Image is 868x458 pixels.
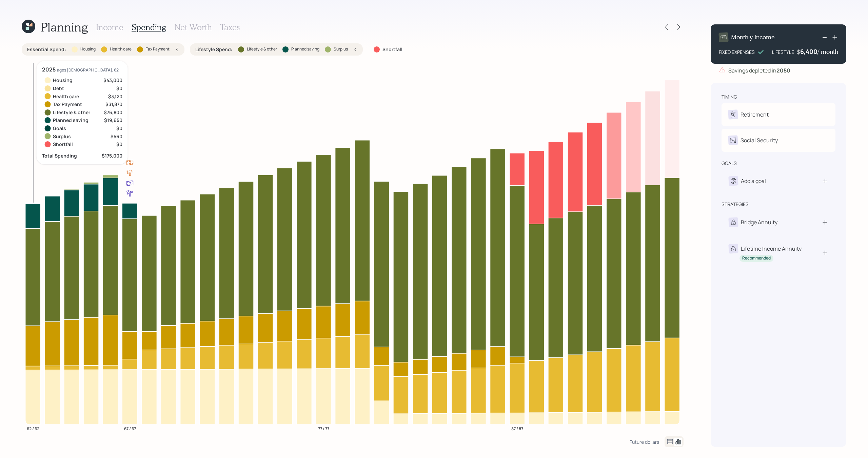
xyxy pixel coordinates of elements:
h3: Taxes [220,22,240,32]
h4: / month [817,48,838,56]
h4: Monthly Income [731,34,775,41]
tspan: 67 / 67 [124,425,136,431]
div: Lifetime Income Annuity [741,245,802,253]
div: strategies [722,201,749,208]
label: Planned saving [291,46,319,52]
div: Add a goal [741,177,766,185]
tspan: 87 / 87 [511,425,523,431]
h4: $ [797,48,800,56]
tspan: 62 / 62 [27,425,39,431]
div: timing [722,93,737,100]
div: 6,400 [800,47,817,56]
label: Tax Payment [146,46,170,52]
b: 2050 [776,67,790,74]
div: Retirement [741,110,769,119]
h3: Income [96,22,123,32]
div: Future dollars [630,439,659,445]
h1: Planning [41,20,88,34]
label: Housing [80,46,96,52]
div: goals [722,160,737,167]
div: Bridge Annuity [741,218,777,226]
label: Health care [110,46,132,52]
div: Recommended [742,255,771,261]
label: Lifestyle & other [247,46,277,52]
div: LIFESTYLE [772,48,794,56]
label: Surplus [334,46,348,52]
div: Savings depleted in [728,66,790,75]
label: Lifestyle Spend : [195,46,233,53]
tspan: 77 / 77 [318,425,329,431]
div: Social Security [741,136,778,144]
label: Essential Spend : [27,46,66,53]
label: Shortfall [382,46,402,53]
h3: Spending [132,22,166,32]
div: FIXED EXPENSES [719,48,755,56]
h3: Net Worth [174,22,212,32]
